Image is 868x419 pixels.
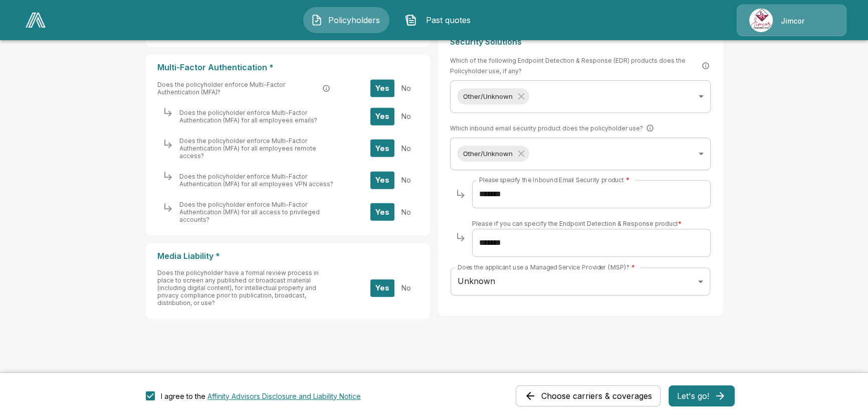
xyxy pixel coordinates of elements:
[311,14,323,26] img: Policyholders Icon
[157,81,319,96] span: Does the policyholder enforce Multi-Factor Authentication (MFA)?
[370,107,394,125] button: Yes
[179,201,320,223] span: Does the policyholder enforce Multi-Factor Authentication (MFA) for all access to privileged acco...
[370,171,394,189] button: Yes
[457,148,519,160] span: Other/Unknown
[451,267,710,296] div: Unknown
[370,79,394,97] button: Yes
[179,173,333,188] span: Does the policyholder enforce Multi-Factor Authentication (MFA) for all employees VPN access?
[457,91,519,102] span: Other/Unknown
[479,176,629,184] label: Please specify the Inbound Email Security product
[370,203,394,221] button: Yes
[303,7,389,33] button: Policyholders IconPolicyholders
[669,385,735,406] button: Let's go!
[370,139,394,157] button: Yes
[157,269,319,307] span: Does the policyholder have a formal review process in place to screen any published or broadcast ...
[370,279,394,297] button: Yes
[157,251,418,261] p: Media Liability *
[516,385,661,406] button: Choose carriers & coverages
[179,109,317,124] span: Does the policyholder enforce Multi-Factor Authentication (MFA) for all employees emails?
[327,14,382,26] span: Policyholders
[645,123,655,133] button: SEG (Secure Email Gateway) is a security solution that filters and scans incoming emails to prote...
[701,61,711,71] button: EDR (Endpoint Detection and Response) is a cybersecurity technology that continuously monitors an...
[394,171,418,189] button: No
[472,218,711,229] h6: Please if you can specify the Endpoint Detection & Response product
[394,279,418,297] button: No
[394,107,418,125] button: No
[394,139,418,157] button: No
[450,55,711,76] span: Which of the following Endpoint Detection & Response (EDR) products does the Policyholder use, if...
[26,13,46,28] img: AA Logo
[397,7,484,33] button: Past quotes IconPast quotes
[450,137,711,170] div: Without label
[457,88,529,104] div: Other/Unknown
[394,203,418,221] button: No
[450,123,655,133] span: Which inbound email security product does the policyholder use?
[207,391,361,401] button: I agree to the
[161,391,361,401] div: I agree to the
[157,63,418,72] p: Multi-Factor Authentication *
[179,137,316,160] span: Does the policyholder enforce Multi-Factor Authentication (MFA) for all employees remote access?
[394,79,418,97] button: No
[405,14,417,26] img: Past quotes Icon
[450,37,711,47] p: Security Solutions
[450,80,711,113] div: Without label
[421,14,476,26] span: Past quotes
[321,83,331,93] button: Multi-Factor Authentication (MFA) is a security process that requires users to provide two or mor...
[458,263,635,271] label: Does the applicant use a Managed Service Provider (MSP)?
[457,146,529,162] div: Other/Unknown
